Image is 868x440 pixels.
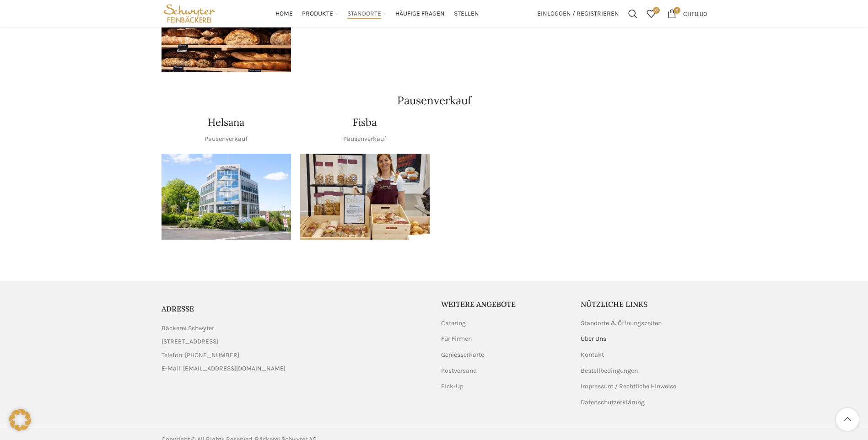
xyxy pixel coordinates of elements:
h5: Nützliche Links [581,299,707,309]
h4: Helsana [208,115,244,129]
a: Einloggen / Registrieren [533,5,624,23]
p: Pausenverkauf [205,134,248,144]
a: Häufige Fragen [395,5,445,23]
a: Über Uns [581,334,607,343]
span: [STREET_ADDRESS] [162,337,218,347]
a: List item link [162,364,427,374]
a: Bestellbedingungen [581,366,639,376]
span: Bäckerei Schwyter [162,323,214,333]
span: Stellen [454,10,479,18]
a: Pick-Up [441,382,464,391]
span: 0 [674,7,680,14]
a: Home [275,5,293,23]
span: 0 [653,7,660,14]
div: Main navigation [222,5,532,23]
p: Pausenverkauf [343,134,386,144]
a: Catering [441,319,467,328]
a: Impressum / Rechtliche Hinweise [581,382,677,391]
a: List item link [162,350,427,360]
span: CHF [683,10,695,17]
span: Einloggen / Registrieren [537,11,619,17]
span: ADRESSE [162,304,194,313]
a: Standorte & Öffnungszeiten [581,319,663,328]
h5: Weitere Angebote [441,299,567,309]
a: Postversand [441,366,478,376]
span: Standorte [347,10,381,18]
div: 1 / 1 [300,154,430,240]
a: Site logo [162,9,218,17]
a: 0 CHF0.00 [663,5,712,23]
img: image.imageWidth__1140 [162,154,291,240]
a: Kontakt [581,350,605,360]
a: Datenschutzerklärung [581,398,646,407]
a: Produkte [302,5,338,23]
a: Suchen [624,5,642,23]
bdi: 0.00 [683,10,707,17]
img: 20230228_153619-1-800x800 [300,154,430,240]
span: Häufige Fragen [395,10,445,18]
a: Scroll to top button [836,408,859,431]
span: Produkte [302,10,333,18]
a: Standorte [347,5,386,23]
a: Für Firmen [441,334,473,343]
h4: Fisba [353,115,377,129]
a: Geniesserkarte [441,350,485,360]
div: 1 / 1 [162,154,291,240]
a: 0 [642,5,660,23]
h2: Pausenverkauf [162,95,707,106]
div: Meine Wunschliste [642,5,660,23]
a: Stellen [454,5,479,23]
span: Home [275,10,293,18]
